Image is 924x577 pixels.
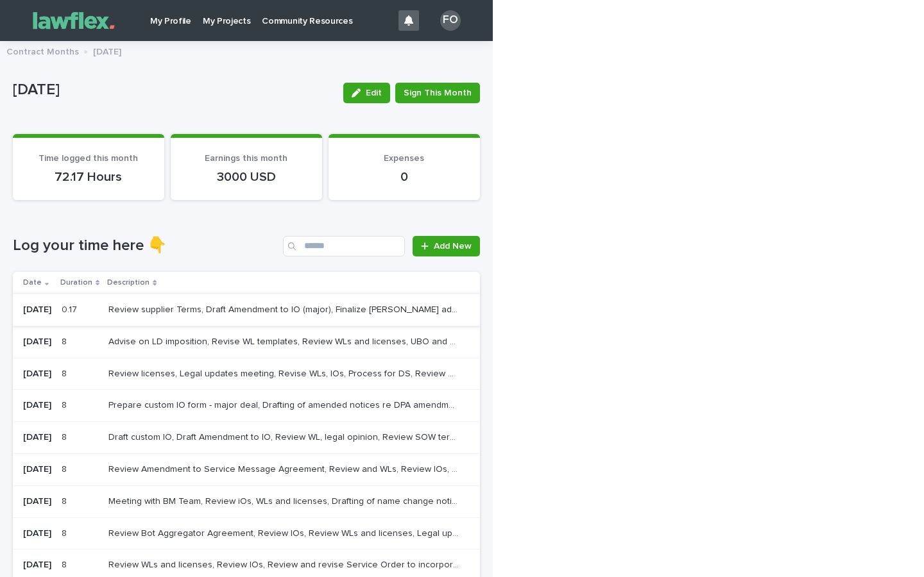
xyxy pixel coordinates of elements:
[62,397,69,411] p: 8
[13,81,333,99] p: [DATE]
[23,276,42,290] p: Date
[13,485,480,517] tr: [DATE]88 Meeting with BM Team, Review iOs, WLs and licenses, Drafting of name change notice, Revi...
[62,366,69,380] p: 8
[107,276,150,290] p: Description
[205,154,287,163] span: Earnings this month
[60,276,92,290] p: Duration
[23,528,51,539] p: [DATE]
[13,422,480,454] tr: [DATE]88 Draft custom IO, Draft Amendment to IO, Review WL, legal opinion, Review SOW terms, Coor...
[13,294,480,326] tr: [DATE]0.170.17 Review supplier Terms, Draft Amendment to IO (major), Finalize [PERSON_NAME] adden...
[13,358,480,390] tr: [DATE]88 Review licenses, Legal updates meeting, Revise WLs, IOs, Process for DS, Review Bot Agre...
[23,560,51,571] p: [DATE]
[108,397,462,411] p: Prepare custom IO form - major deal, Drafting of amended notices re DPA amendment, Review of lice...
[395,83,480,103] button: Sign This Month
[13,517,480,549] tr: [DATE]88 Review Bot Aggregator Agreement, Review IOs, Review WLs and licenses, Legal updates meet...
[108,494,462,507] p: Meeting with BM Team, Review iOs, WLs and licenses, Drafting of name change notice, Review Bot ag...
[343,83,390,103] button: Edit
[108,557,462,571] p: Review WLs and licenses, Review IOs, Review and revise Service Order to incorporate DPA provs, co...
[23,496,51,507] p: [DATE]
[23,464,51,475] p: [DATE]
[108,302,462,315] p: Review supplier Terms, Draft Amendment to IO (major), Finalize DORA addendum, Review of BM Agreem...
[434,242,472,251] span: Add New
[26,8,122,33] img: Gnvw4qrBSHOAfo8VMhG6
[62,462,69,475] p: 8
[108,366,462,380] p: Review licenses, Legal updates meeting, Revise WLs, IOs, Process for DS, Review Bot Agreement, Re...
[108,462,462,475] p: Review Amendment to Service Message Agreement, Review and WLs, Review IOs, Process documents for ...
[366,88,382,97] span: Edit
[440,10,461,31] div: FO
[413,236,480,256] a: Add New
[23,337,51,347] p: [DATE]
[62,526,69,539] p: 8
[23,369,51,380] p: [DATE]
[13,390,480,422] tr: [DATE]88 Prepare custom IO form - major deal, Drafting of amended notices re DPA amendment, Revie...
[23,432,51,443] p: [DATE]
[23,400,51,411] p: [DATE]
[38,154,138,163] span: Time logged this month
[6,44,79,58] p: Contract Months
[23,305,51,315] p: [DATE]
[13,326,480,358] tr: [DATE]88 Advise on LD imposition, Revise WL templates, Review WLs and licenses, UBO and sanctions...
[108,334,462,347] p: Advise on LD imposition, Revise WL templates, Review WLs and licenses, UBO and sanctions checks, ...
[404,87,472,99] span: Sign This Month
[62,334,69,347] p: 8
[108,430,462,443] p: Draft custom IO, Draft Amendment to IO, Review WL, legal opinion, Review SOW terms, Coordination ...
[93,44,121,58] p: [DATE]
[108,526,462,539] p: Review Bot Aggregator Agreement, Review IOs, Review WLs and licenses, Legal updates meeting, Meet...
[62,557,69,571] p: 8
[62,302,80,315] p: 0.17
[283,236,405,256] input: Search
[62,494,69,507] p: 8
[13,237,278,255] h1: Log your time here 👇
[62,430,69,443] p: 8
[28,169,149,185] p: 72.17 Hours
[384,154,424,163] span: Expenses
[186,169,307,185] p: 3000 USD
[13,453,480,485] tr: [DATE]88 Review Amendment to Service Message Agreement, Review and WLs, Review IOs, Process docum...
[344,169,465,185] p: 0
